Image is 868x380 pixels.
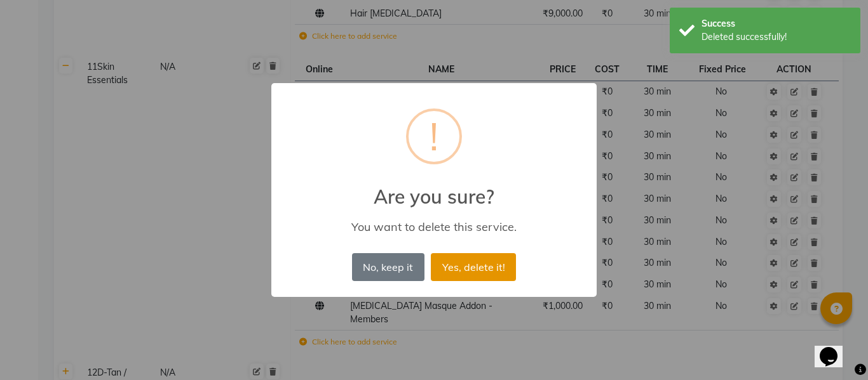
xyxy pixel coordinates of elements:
[431,253,516,281] button: Yes, delete it!
[815,329,855,367] iframe: chat widget
[702,17,851,30] div: Success
[271,170,597,208] h2: Are you sure?
[290,219,578,234] div: You want to delete this service.
[352,253,424,281] button: No, keep it
[430,111,438,162] div: !
[702,30,851,44] div: Deleted successfully!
